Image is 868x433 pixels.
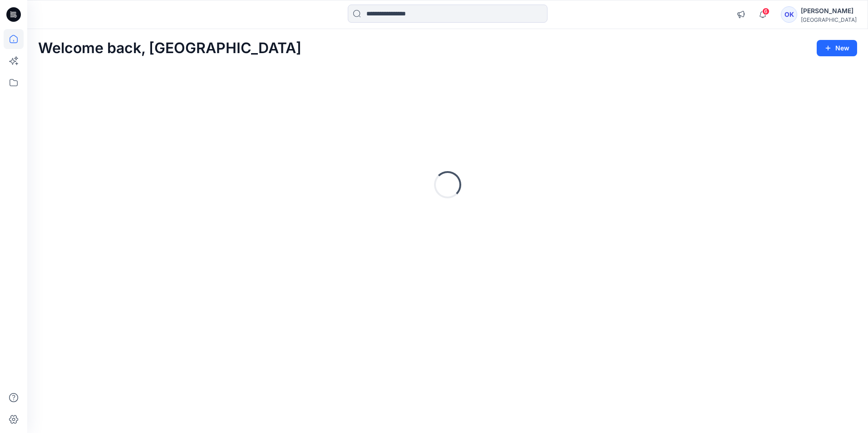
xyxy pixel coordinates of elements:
div: [GEOGRAPHIC_DATA] [801,16,857,23]
button: New [817,40,857,56]
span: 6 [762,8,769,15]
div: OK [781,6,797,23]
div: [PERSON_NAME] [801,5,857,16]
h2: Welcome back, [GEOGRAPHIC_DATA] [38,40,301,57]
